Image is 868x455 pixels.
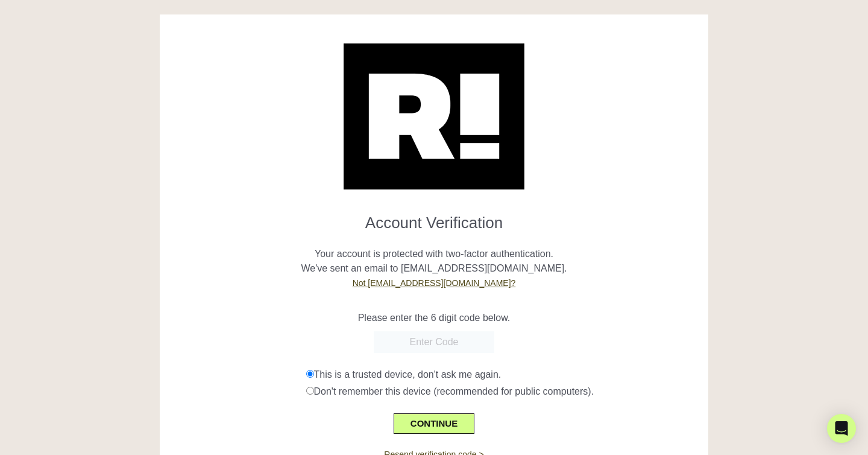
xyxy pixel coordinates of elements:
h1: Account Verification [169,204,699,232]
button: CONTINUE [394,413,474,434]
div: This is a trusted device, don't ask me again. [306,367,700,382]
div: Don't remember this device (recommended for public computers). [306,384,700,399]
p: Please enter the 6 digit code below. [169,311,699,325]
input: Enter Code [374,331,494,353]
div: Open Intercom Messenger [827,414,856,443]
p: Your account is protected with two-factor authentication. We've sent an email to [EMAIL_ADDRESS][... [169,232,699,290]
a: Not [EMAIL_ADDRESS][DOMAIN_NAME]? [353,278,516,288]
img: Retention.com [344,43,524,189]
